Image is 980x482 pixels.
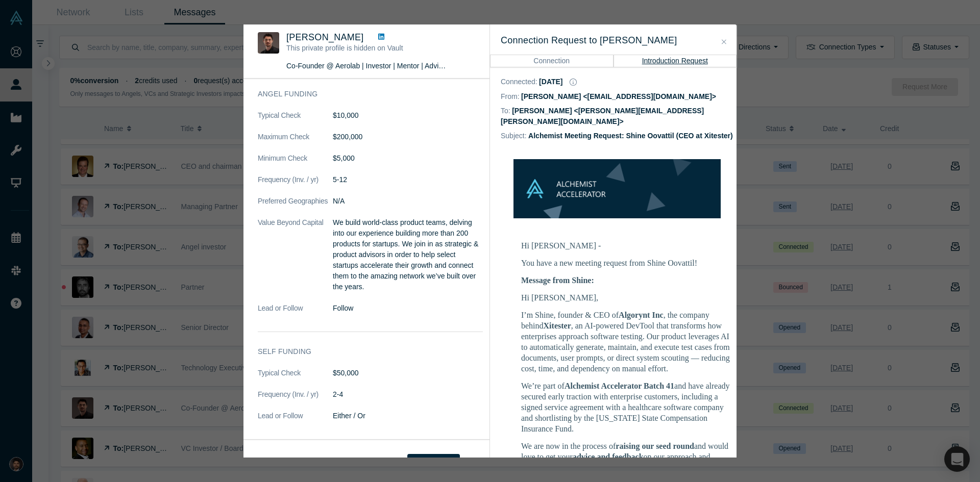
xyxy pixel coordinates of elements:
[521,292,736,303] p: Hi [PERSON_NAME],
[619,311,664,319] strong: Algorynt Inc
[513,159,721,219] img: banner-small-topicless.png
[333,132,483,142] dd: $200,000
[286,32,364,42] span: [PERSON_NAME]
[528,132,733,140] dd: Alchemist Meeting Request: Shine Oovattil (CEO at Xitester)
[501,77,537,87] dt: Connected :
[286,43,447,54] p: This private profile is hidden on Vault
[521,276,594,285] b: Message from Shine:
[333,110,483,121] dd: $10,000
[333,217,483,292] p: We build world-class product teams, delving into our experience building more than 200 products f...
[258,110,333,132] dt: Typical Check
[333,368,483,378] dd: $50,000
[258,89,469,99] h3: Angel Funding
[258,217,333,303] dt: Value Beyond Capital
[258,174,333,196] dt: Frequency (Inv. / yr)
[333,153,483,164] dd: $5,000
[258,346,469,357] h3: Self funding
[258,153,333,174] dt: Minimum Check
[490,55,614,67] button: Connection
[258,455,400,466] h3: Reviews
[501,131,527,141] dt: Subject:
[258,411,333,432] dt: Lead or Follow
[521,92,716,100] dd: [PERSON_NAME] <[EMAIL_ADDRESS][DOMAIN_NAME]>
[407,454,460,468] button: Add Review
[521,310,736,374] p: I’m Shine, founder & CEO of , the company behind , an AI-powered DevTool that transforms how ente...
[333,303,483,314] dd: Follow
[565,382,674,390] strong: Alchemist Accelerator Batch 41
[258,32,279,54] img: Agustin Linenberg's Profile Image
[258,132,333,153] dt: Maximum Check
[719,36,729,48] button: Close
[539,78,562,86] dd: [DATE]
[521,258,736,268] p: You have a new meeting request from Shine Oovattil!
[258,368,333,389] dt: Typical Check
[333,196,483,207] dd: N/A
[614,55,737,67] button: Introduction Request
[286,62,542,70] span: Co-Founder @ Aerolab | Investor | Mentor | Advisor | Board of Directors @ SoDA
[616,442,694,450] strong: raising our seed round
[333,389,483,400] dd: 2-4
[258,303,333,324] dt: Lead or Follow
[544,321,571,330] strong: Xitester
[501,91,520,102] dt: From:
[501,106,510,116] dt: To:
[501,34,726,47] h3: Connection Request to [PERSON_NAME]
[291,456,400,465] small: (No one has added a review yet!)
[333,174,483,185] dd: 5-12
[258,389,333,411] dt: Frequency (Inv. / yr)
[258,196,333,217] dt: Preferred Geographies
[521,240,736,251] p: Hi [PERSON_NAME] -
[501,107,704,125] dd: [PERSON_NAME] <[PERSON_NAME][EMAIL_ADDRESS][PERSON_NAME][DOMAIN_NAME]>
[333,411,483,421] dd: Either / Or
[573,452,644,461] strong: advice and feedback
[521,380,736,434] p: We’re part of and have already secured early traction with enterprise customers, including a sign...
